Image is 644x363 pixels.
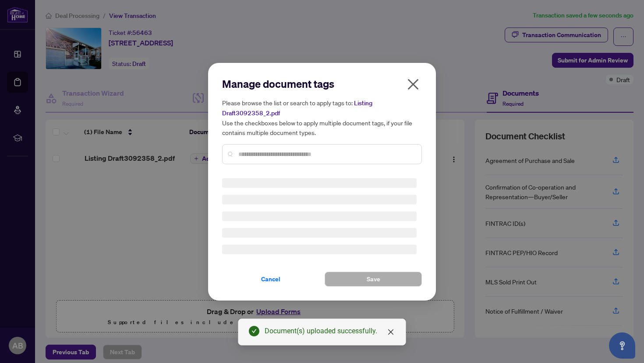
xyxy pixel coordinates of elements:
button: Open asap [609,332,635,359]
span: Cancel [261,272,280,286]
h2: Manage document tags [222,77,422,91]
button: Save [325,272,422,287]
button: Cancel [222,272,319,287]
span: close [406,77,420,91]
h5: Please browse the list or search to apply tags to: Use the checkboxes below to apply multiple doc... [222,98,422,137]
span: close [387,328,394,335]
span: Listing Draft3092358_2.pdf [222,99,372,117]
a: Close [386,327,396,337]
div: Document(s) uploaded successfully. [265,326,395,336]
span: check-circle [249,326,259,336]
